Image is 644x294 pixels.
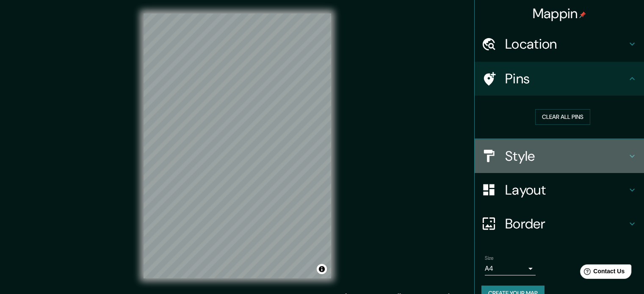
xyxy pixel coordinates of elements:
[505,181,627,198] h4: Layout
[475,62,644,96] div: Pins
[505,215,627,232] h4: Border
[505,148,627,165] h4: Style
[485,254,494,261] label: Size
[505,36,627,52] h4: Location
[475,139,644,173] div: Style
[533,5,586,22] h4: Mappin
[317,264,327,274] button: Toggle attribution
[535,109,590,125] button: Clear all pins
[485,262,536,275] div: A4
[475,207,644,241] div: Border
[144,14,331,278] canvas: Map
[579,11,586,18] img: pin-icon.png
[569,261,635,285] iframe: Help widget launcher
[475,173,644,207] div: Layout
[475,27,644,61] div: Location
[505,70,627,87] h4: Pins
